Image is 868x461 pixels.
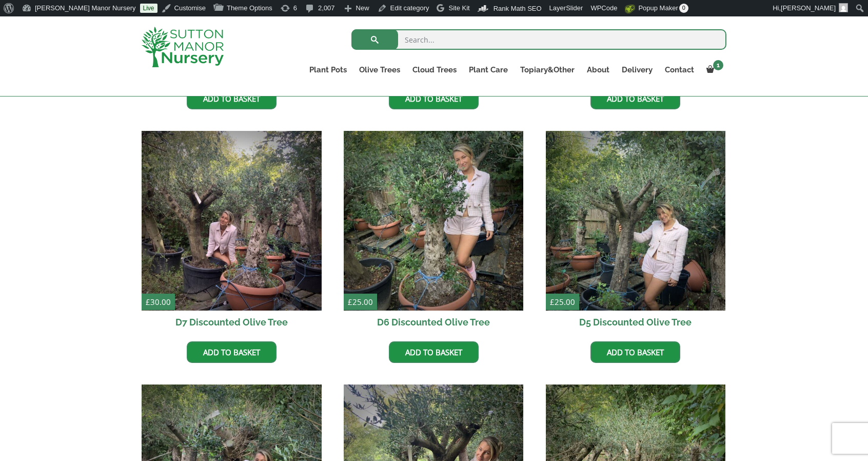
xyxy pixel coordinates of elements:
[187,341,277,363] a: Add to basket: “D7 Discounted Olive Tree”
[546,311,726,334] h2: D5 Discounted Olive Tree
[344,131,524,311] img: D6 Discounted Olive Tree
[700,63,726,77] a: 1
[142,27,224,67] img: logo
[550,297,575,307] bdi: 25.00
[616,63,659,77] a: Delivery
[659,63,700,77] a: Contact
[546,131,726,334] a: £25.00 D5 Discounted Olive Tree
[389,88,479,109] a: Add to basket: “D9 Discounted Olive Tree”
[348,297,352,307] span: £
[448,4,469,12] span: Site Kit
[590,341,680,363] a: Add to basket: “D5 Discounted Olive Tree”
[463,63,514,77] a: Plant Care
[344,311,524,334] h2: D6 Discounted Olive Tree
[303,63,353,77] a: Plant Pots
[351,29,726,50] input: Search...
[679,4,688,13] span: 0
[713,60,723,70] span: 1
[146,297,171,307] bdi: 30.00
[494,5,542,12] span: Rank Math SEO
[781,4,836,12] span: [PERSON_NAME]
[581,63,616,77] a: About
[187,88,277,109] a: Add to basket: “E1 Discounted Olive Tree”
[389,341,479,363] a: Add to basket: “D6 Discounted Olive Tree”
[142,131,322,334] a: £30.00 D7 Discounted Olive Tree
[514,63,581,77] a: Topiary&Other
[142,311,322,334] h2: D7 Discounted Olive Tree
[353,63,406,77] a: Olive Trees
[546,131,726,311] img: D5 Discounted Olive Tree
[146,297,150,307] span: £
[590,88,680,109] a: Add to basket: “D8 Discounted Olive Tree”
[344,131,524,334] a: £25.00 D6 Discounted Olive Tree
[142,131,322,311] img: D7 Discounted Olive Tree
[348,297,373,307] bdi: 25.00
[406,63,463,77] a: Cloud Trees
[140,4,157,13] a: Live
[550,297,555,307] span: £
